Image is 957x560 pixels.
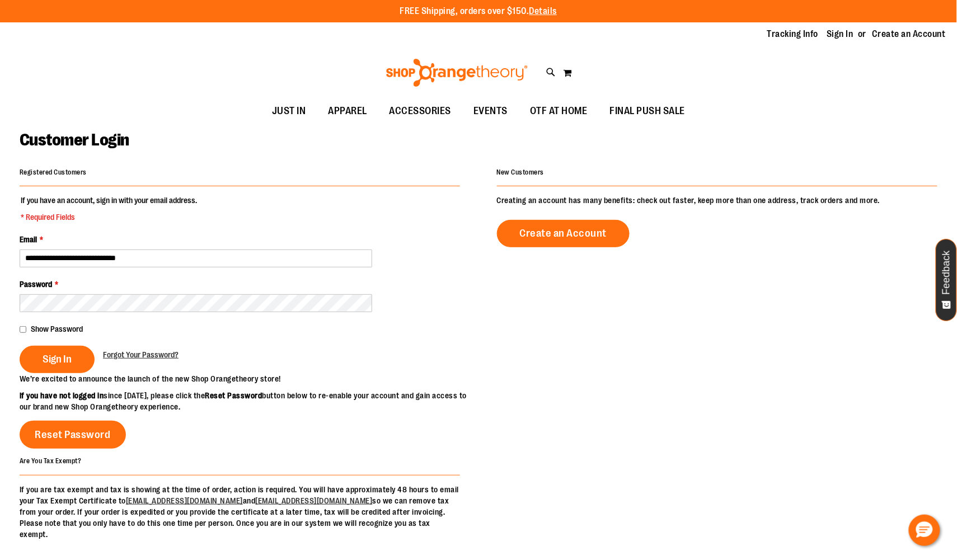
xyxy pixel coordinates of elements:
[261,98,317,124] a: JUST IN
[328,98,367,124] span: APPAREL
[610,98,686,124] span: FINAL PUSH SALE
[256,496,373,505] a: [EMAIL_ADDRESS][DOMAIN_NAME]
[378,98,463,124] a: ACCESSORIES
[497,168,545,176] strong: New Customers
[400,5,557,18] p: FREE Shipping, orders over $150.
[936,239,957,321] button: Feedback - Show survey
[519,98,599,124] a: OTF AT HOME
[520,227,607,239] span: Create an Account
[103,349,179,360] a: Forgot Your Password?
[31,324,83,333] span: Show Password
[21,211,197,223] span: * Required Fields
[20,390,478,412] p: since [DATE], please click the button below to re-enable your account and gain access to our bran...
[272,98,306,124] span: JUST IN
[205,391,262,400] strong: Reset Password
[20,168,87,176] strong: Registered Customers
[20,484,460,540] p: If you are tax exempt and tax is showing at the time of order, action is required. You will have ...
[20,130,129,149] span: Customer Login
[35,429,111,441] span: Reset Password
[390,98,452,124] span: ACCESSORIES
[529,6,557,16] a: Details
[20,373,478,384] p: We’re excited to announce the launch of the new Shop Orangetheory store!
[20,457,82,465] strong: Are You Tax Exempt?
[473,98,508,124] span: EVENTS
[20,346,95,373] button: Sign In
[126,496,243,505] a: [EMAIL_ADDRESS][DOMAIN_NAME]
[384,59,529,87] img: Shop Orangetheory
[530,98,588,124] span: OTF AT HOME
[20,391,104,400] strong: If you have not logged in
[20,280,52,289] span: Password
[941,251,952,295] span: Feedback
[599,98,697,124] a: FINAL PUSH SALE
[462,98,519,124] a: EVENTS
[909,515,940,546] button: Hello, have a question? Let’s chat.
[20,235,37,244] span: Email
[497,195,937,206] p: Creating an account has many benefits: check out faster, keep more than one address, track orders...
[497,220,630,247] a: Create an Account
[103,350,179,359] span: Forgot Your Password?
[872,28,946,40] a: Create an Account
[827,28,854,40] a: Sign In
[43,353,72,365] span: Sign In
[20,421,126,449] a: Reset Password
[767,28,819,40] a: Tracking Info
[317,98,378,124] a: APPAREL
[20,195,198,223] legend: If you have an account, sign in with your email address.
